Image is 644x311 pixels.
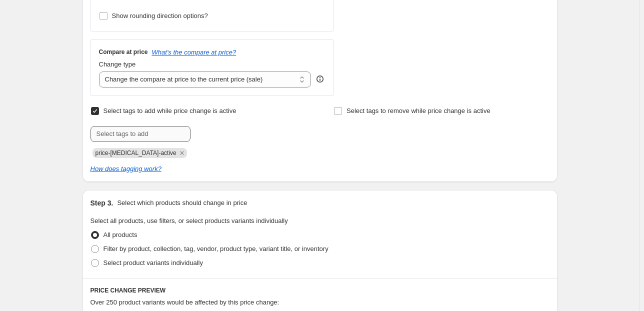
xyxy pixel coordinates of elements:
span: Show rounding direction options? [112,12,208,19]
button: What's the compare at price? [152,48,236,56]
a: How does tagging work? [90,165,161,172]
input: Select tags to add [90,126,190,142]
span: Select tags to add while price change is active [103,107,236,114]
span: Change type [99,60,136,68]
span: price-change-job-active [95,149,176,156]
span: Select product variants individually [103,259,203,266]
span: Over 250 product variants would be affected by this price change: [90,298,279,306]
button: Remove price-change-job-active [177,148,186,157]
span: Select all products, use filters, or select products variants individually [90,217,288,224]
p: Select which products should change in price [117,198,247,208]
h6: PRICE CHANGE PREVIEW [90,286,549,294]
h3: Compare at price [99,48,148,56]
span: All products [103,231,137,238]
div: help [315,74,325,84]
span: Filter by product, collection, tag, vendor, product type, variant title, or inventory [103,245,328,252]
span: Select tags to remove while price change is active [346,107,490,114]
h2: Step 3. [90,198,113,208]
